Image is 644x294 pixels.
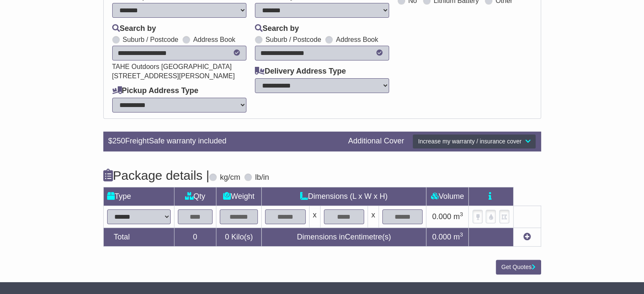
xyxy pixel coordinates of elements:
td: Volume [426,187,469,206]
span: 0.000 [432,212,451,221]
label: Delivery Address Type [255,67,346,76]
button: Get Quotes [496,260,541,275]
span: m [453,233,463,241]
td: x [368,206,379,228]
td: Type [103,187,174,206]
td: Kilo(s) [216,228,262,246]
span: [STREET_ADDRESS][PERSON_NAME] [112,72,235,80]
sup: 3 [460,211,463,217]
td: Dimensions in Centimetre(s) [262,228,426,246]
label: Search by [112,24,156,33]
span: 0.000 [432,233,451,241]
label: Suburb / Postcode [265,36,321,44]
label: Suburb / Postcode [123,36,179,44]
span: 250 [113,137,125,145]
label: Pickup Address Type [112,86,199,96]
label: lb/in [255,173,269,182]
label: Address Book [336,36,378,44]
span: Increase my warranty / insurance cover [418,138,521,145]
td: Dimensions (L x W x H) [262,187,426,206]
td: Weight [216,187,262,206]
span: m [453,212,463,221]
label: kg/cm [220,173,240,182]
sup: 3 [460,231,463,238]
a: Add new item [523,233,531,241]
td: x [309,206,320,228]
label: Address Book [193,36,235,44]
div: $ FreightSafe warranty included [104,137,344,146]
td: 0 [174,228,216,246]
td: Total [103,228,174,246]
h4: Package details | [103,168,210,182]
span: TAHE Outdoors [GEOGRAPHIC_DATA] [112,63,232,70]
div: Additional Cover [344,137,408,146]
span: 0 [225,233,229,241]
button: Increase my warranty / insurance cover [412,134,536,149]
label: Search by [255,24,299,33]
td: Qty [174,187,216,206]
